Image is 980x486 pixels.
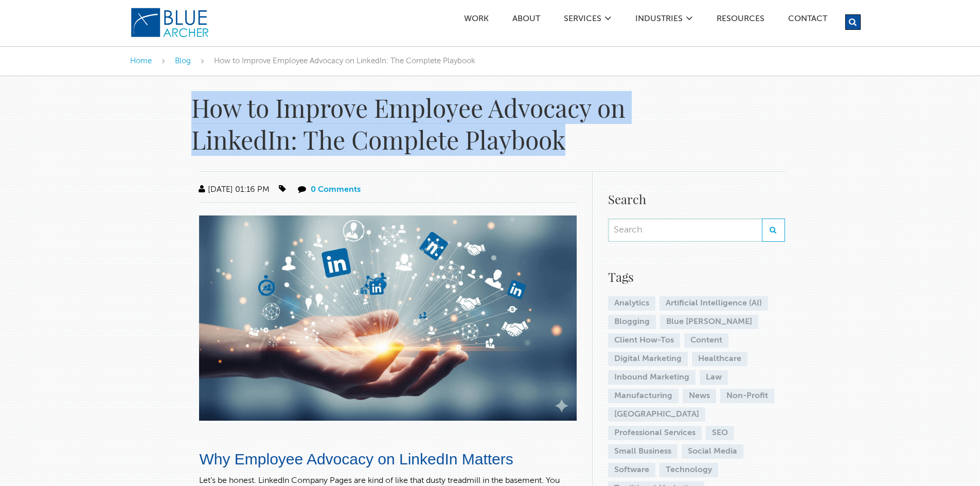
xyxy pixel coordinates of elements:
[311,186,361,194] a: 0 Comments
[608,219,762,242] input: Search
[608,407,705,422] a: [GEOGRAPHIC_DATA]
[191,92,665,156] h1: How to Improve Employee Advocacy on LinkedIn: The Complete Playbook
[608,333,680,348] a: Client How-Tos
[706,426,734,440] a: SEO
[692,352,747,366] a: Healthcare
[175,57,191,65] a: Blog
[682,444,743,459] a: Social Media
[512,15,541,26] a: ABOUT
[660,315,758,329] a: Blue [PERSON_NAME]
[660,296,768,311] a: Artificial Intelligence (AI)
[608,267,785,286] h4: Tags
[660,463,718,477] a: Technology
[716,15,765,26] a: Resources
[608,352,688,366] a: Digital Marketing
[608,315,656,329] a: Blogging
[197,186,270,194] span: [DATE] 01:16 PM
[608,389,679,403] a: Manufacturing
[720,389,774,403] a: Non-Profit
[608,296,655,311] a: Analytics
[563,15,602,26] a: SERVICES
[683,389,716,403] a: News
[199,215,577,421] img: How to Improve Employee Advocacy
[788,15,828,26] a: Contact
[608,190,785,208] h4: Search
[608,444,678,459] a: Small Business
[608,463,655,477] a: Software
[635,15,683,26] a: Industries
[130,57,152,65] a: Home
[464,15,489,26] a: Work
[684,333,728,348] a: Content
[130,7,210,38] img: Blue Archer Logo
[214,57,475,65] span: How to Improve Employee Advocacy on LinkedIn: The Complete Playbook
[700,370,728,385] a: Law
[608,426,702,440] a: Professional Services
[608,370,696,385] a: Inbound Marketing
[199,452,577,467] h2: Why Employee Advocacy on LinkedIn Matters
